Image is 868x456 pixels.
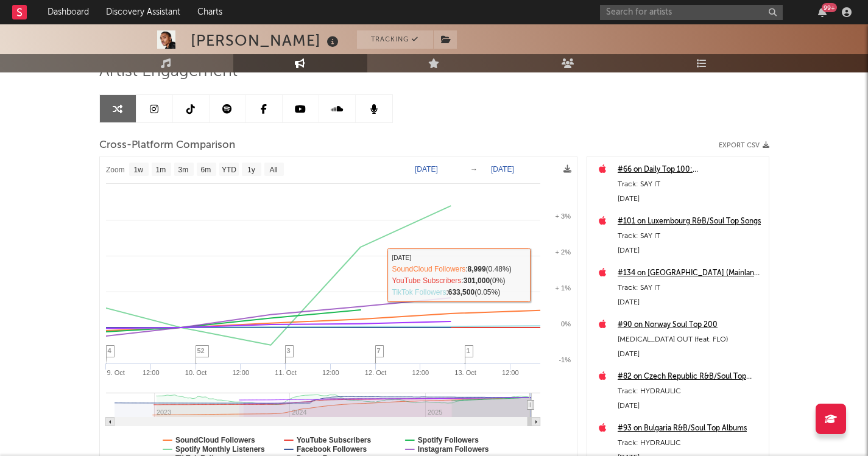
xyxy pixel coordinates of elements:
a: #82 on Czech Republic R&B/Soul Top Albums [618,370,763,384]
text: 1y [247,166,255,174]
text: Instagram Followers [417,445,489,454]
a: #90 on Norway Soul Top 200 [618,318,763,332]
text: Facebook Followers [296,445,367,454]
span: 1 [467,347,470,354]
a: #134 on [GEOGRAPHIC_DATA] (Mainland) R&B/Soul Top Songs [618,266,763,281]
text: -1% [559,356,571,363]
div: [DATE] [618,399,763,413]
text: 1m [155,166,166,174]
text: 11. Oct [275,369,296,376]
button: Export CSV [719,142,769,149]
text: → [470,165,478,174]
text: 12:00 [502,369,519,376]
div: Track: SAY IT [618,177,763,192]
div: [PERSON_NAME] [191,30,342,51]
text: 3m [178,166,188,174]
span: 7 [377,347,381,354]
text: 12:00 [322,369,339,376]
button: 99+ [818,7,827,17]
text: 13. Oct [454,369,476,376]
text: YTD [221,166,236,174]
div: [DATE] [618,347,763,362]
text: [DATE] [491,165,514,174]
div: [DATE] [618,192,763,206]
text: Zoom [106,166,125,174]
text: YouTube Subscribers [296,436,371,444]
text: + 2% [555,248,571,256]
div: Track: SAY IT [618,229,763,244]
div: [MEDICAL_DATA] OUT (feat. FLO) [618,332,763,347]
text: 12:00 [412,369,429,376]
text: 1w [133,166,143,174]
text: 10. Oct [185,369,206,376]
div: 99 + [822,3,837,12]
div: Track: HYDRAULIC [618,384,763,399]
span: Artist Engagement [99,65,238,79]
div: Track: HYDRAULIC [618,436,763,451]
text: 0% [561,320,571,328]
text: All [269,166,277,174]
div: [DATE] [618,295,763,310]
a: #66 on Daily Top 100: [GEOGRAPHIC_DATA] [618,163,763,177]
text: [DATE] [415,165,438,174]
text: 9. Oct [107,369,124,376]
span: 4 [108,347,111,354]
text: 12:00 [232,369,249,376]
text: + 3% [555,212,571,220]
div: [DATE] [618,244,763,258]
button: Tracking [357,30,433,49]
text: 12:00 [142,369,159,376]
text: Spotify Monthly Listeners [175,445,265,454]
text: Spotify Followers [417,436,478,444]
div: Track: SAY IT [618,281,763,295]
span: Cross-Platform Comparison [99,138,235,153]
text: 12. Oct [364,369,386,376]
input: Search for artists [600,5,783,20]
text: 6m [200,166,211,174]
text: SoundCloud Followers [175,436,255,444]
span: 3 [287,347,291,354]
text: + 1% [555,284,571,292]
a: #93 on Bulgaria R&B/Soul Top Albums [618,421,763,436]
a: #101 on Luxembourg R&B/Soul Top Songs [618,214,763,229]
span: 52 [197,347,205,354]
